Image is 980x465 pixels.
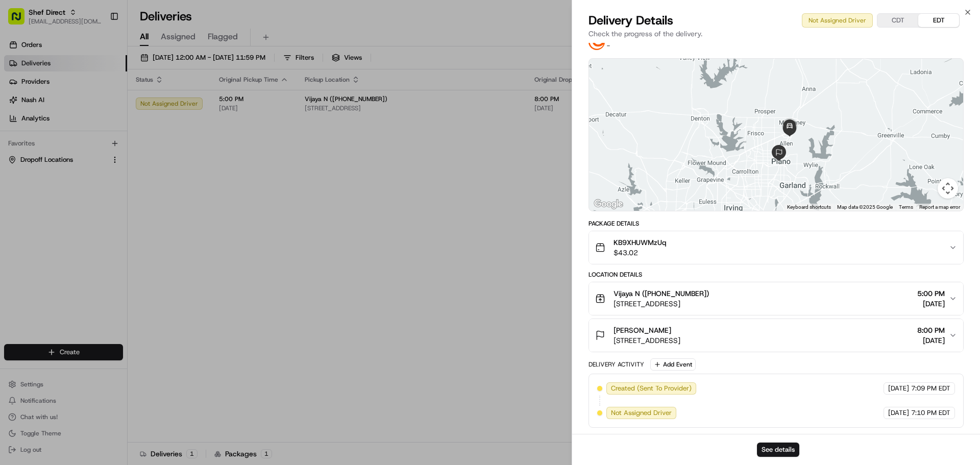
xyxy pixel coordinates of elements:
[917,335,945,346] span: [DATE]
[911,384,950,393] span: 7:09 PM EDT
[611,408,672,418] span: Not Assigned Driver
[10,97,29,116] img: 1736555255976-a54dd68f-1ca7-489b-9aae-adbdc363a1c4
[589,219,964,228] div: Package Details
[888,384,909,393] span: [DATE]
[614,335,680,346] span: [STREET_ADDRESS]
[757,443,799,457] button: See details
[589,319,963,352] button: [PERSON_NAME][STREET_ADDRESS]8:00 PM[DATE]
[899,204,913,210] a: Terms
[614,299,709,309] span: [STREET_ADDRESS]
[27,66,168,77] input: Clear
[46,108,140,116] div: We're available if you need us!
[158,131,186,143] button: See all
[592,198,625,211] a: Open this area in Google Maps (opens a new window)
[589,231,963,264] button: KB9XHUWMzUq$43.02
[888,408,909,418] span: [DATE]
[96,201,164,211] span: API Documentation
[10,133,68,141] div: Past conversations
[919,204,960,210] a: Report a map error
[32,158,71,166] span: Shef Support
[592,198,625,211] img: Google
[174,101,186,113] button: Start new chat
[589,29,964,39] p: Check the progress of the delivery.
[102,226,124,233] span: Pylon
[614,288,709,299] span: Vijaya N ([PHONE_NUMBER])
[938,178,958,199] button: Map camera controls
[21,97,40,116] img: 8571987876998_91fb9ceb93ad5c398215_72.jpg
[917,288,945,299] span: 5:00 PM
[589,12,673,29] span: Delivery Details
[20,201,78,211] span: Knowledge Base
[911,408,950,418] span: 7:10 PM EDT
[917,325,945,335] span: 8:00 PM
[614,248,666,258] span: $43.02
[787,204,831,211] button: Keyboard shortcuts
[82,197,168,215] a: 💻API Documentation
[589,282,963,315] button: Vijaya N ([PHONE_NUMBER])[STREET_ADDRESS]5:00 PM[DATE]
[918,14,959,27] button: EDT
[10,41,186,57] p: Welcome 👋
[589,271,964,279] div: Location Details
[79,158,100,166] span: [DATE]
[877,14,918,27] button: CDT
[72,225,124,233] a: Powered byPylon
[10,10,31,31] img: Nash
[10,202,18,210] div: 📗
[917,299,945,309] span: [DATE]
[589,360,644,369] div: Delivery Activity
[46,97,167,108] div: Start new chat
[611,384,692,393] span: Created (Sent To Provider)
[86,202,94,210] div: 💻
[6,197,82,215] a: 📗Knowledge Base
[614,325,671,335] span: [PERSON_NAME]
[607,42,610,50] span: -
[73,158,77,166] span: •
[614,237,666,248] span: KB9XHUWMzUq
[650,358,696,371] button: Add Event
[10,149,27,165] img: Shef Support
[837,204,893,210] span: Map data ©2025 Google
